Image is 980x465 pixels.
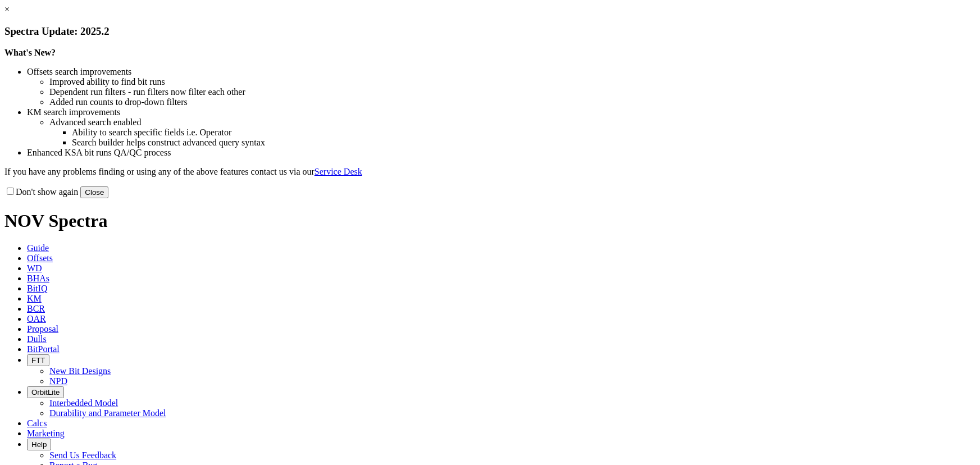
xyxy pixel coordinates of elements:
[49,77,976,87] li: Improved ability to find bit runs
[49,97,976,107] li: Added run counts to drop-down filters
[314,167,362,176] a: Service Desk
[27,243,49,253] span: Guide
[27,428,65,438] span: Marketing
[4,4,10,14] a: ×
[49,450,116,460] a: Send Us Feedback
[49,117,976,127] li: Advanced search enabled
[31,356,45,364] span: FTT
[27,148,976,158] li: Enhanced KSA bit runs QA/QC process
[4,48,56,57] strong: What's New?
[27,284,47,293] span: BitIQ
[27,107,976,117] li: KM search improvements
[72,138,976,148] li: Search builder helps construct advanced query syntax
[27,304,45,313] span: BCR
[27,418,47,428] span: Calcs
[4,25,976,38] h3: Spectra Update: 2025.2
[49,398,118,408] a: Interbedded Model
[72,127,976,138] li: Ability to search specific fields i.e. Operator
[49,366,111,376] a: New Bit Designs
[49,408,166,418] a: Durability and Parameter Model
[31,388,60,396] span: OrbitLite
[27,273,49,283] span: BHAs
[80,186,108,198] button: Close
[27,263,42,273] span: WD
[49,87,976,97] li: Dependent run filters - run filters now filter each other
[27,324,58,334] span: Proposal
[4,167,976,177] p: If you have any problems finding or using any of the above features contact us via our
[27,67,976,77] li: Offsets search improvements
[31,440,47,449] span: Help
[27,344,60,354] span: BitPortal
[27,253,53,263] span: Offsets
[49,376,67,386] a: NPD
[27,334,47,344] span: Dulls
[7,188,14,195] input: Don't show again
[27,314,46,323] span: OAR
[27,294,42,303] span: KM
[4,187,78,197] label: Don't show again
[4,211,976,231] h1: NOV Spectra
